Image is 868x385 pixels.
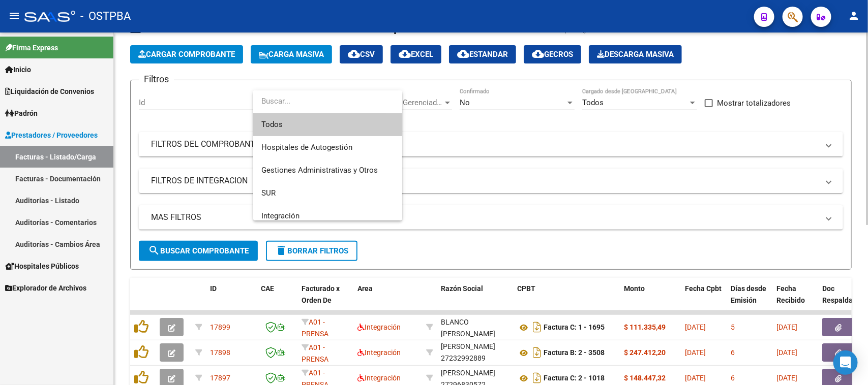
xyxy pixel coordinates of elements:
[261,143,352,152] span: Hospitales de Autogestión
[261,113,394,136] span: Todos
[253,90,386,113] input: dropdown search
[261,188,276,198] span: SUR
[833,350,858,375] div: Open Intercom Messenger
[261,166,378,175] span: Gestiones Administrativas y Otros
[261,211,300,220] span: Integración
